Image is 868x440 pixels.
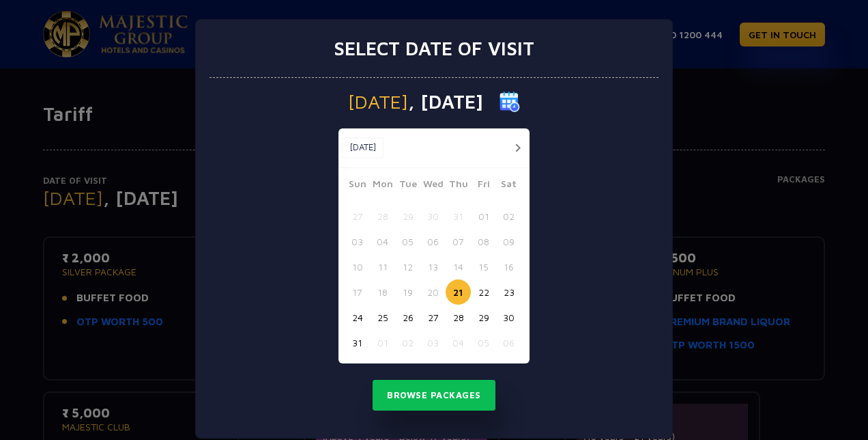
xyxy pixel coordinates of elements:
[496,305,521,330] button: 30
[420,305,446,330] button: 27
[334,37,534,60] h3: Select date of visit
[370,305,395,330] button: 25
[370,176,395,195] span: Mon
[342,137,384,158] button: [DATE]
[345,229,370,254] button: 03
[496,204,521,229] button: 02
[496,176,521,195] span: Sat
[500,92,520,112] img: calender icon
[446,279,471,305] button: 21
[471,279,496,305] button: 22
[446,229,471,254] button: 07
[446,305,471,330] button: 28
[471,229,496,254] button: 08
[408,92,483,111] span: , [DATE]
[420,204,446,229] button: 30
[471,204,496,229] button: 01
[345,254,370,279] button: 10
[370,254,395,279] button: 11
[395,254,420,279] button: 12
[395,176,420,195] span: Tue
[370,204,395,229] button: 28
[471,305,496,330] button: 29
[446,204,471,229] button: 31
[420,330,446,355] button: 03
[345,279,370,305] button: 17
[420,279,446,305] button: 20
[446,254,471,279] button: 14
[345,330,370,355] button: 31
[345,176,370,195] span: Sun
[420,254,446,279] button: 13
[471,254,496,279] button: 15
[496,229,521,254] button: 09
[345,305,370,330] button: 24
[348,92,408,111] span: [DATE]
[395,305,420,330] button: 26
[373,380,495,411] button: Browse Packages
[496,330,521,355] button: 06
[420,176,446,195] span: Wed
[395,330,420,355] button: 02
[446,330,471,355] button: 04
[471,330,496,355] button: 05
[471,176,496,195] span: Fri
[370,330,395,355] button: 01
[370,229,395,254] button: 04
[395,204,420,229] button: 29
[496,279,521,305] button: 23
[395,229,420,254] button: 05
[496,254,521,279] button: 16
[395,279,420,305] button: 19
[370,279,395,305] button: 18
[420,229,446,254] button: 06
[345,204,370,229] button: 27
[446,176,471,195] span: Thu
